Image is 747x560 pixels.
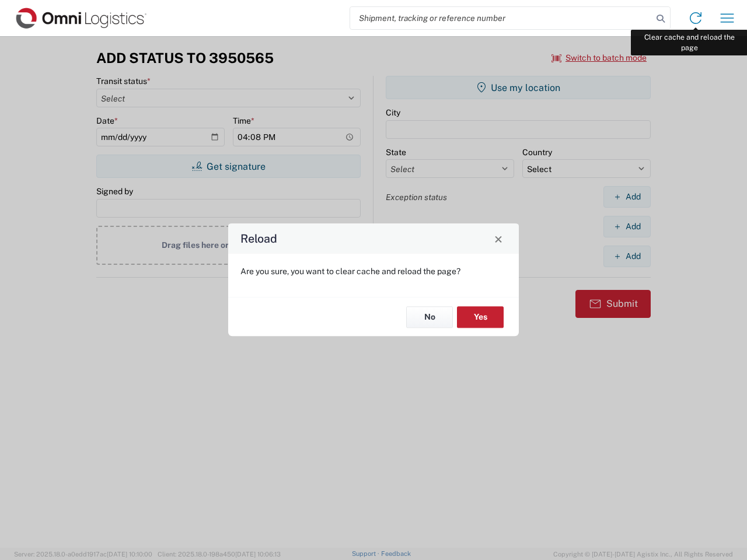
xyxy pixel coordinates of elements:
button: No [406,306,453,328]
p: Are you sure, you want to clear cache and reload the page? [240,266,507,276]
h4: Reload [240,230,277,247]
input: Shipment, tracking or reference number [350,7,652,29]
button: Close [490,230,507,247]
button: Yes [457,306,504,328]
